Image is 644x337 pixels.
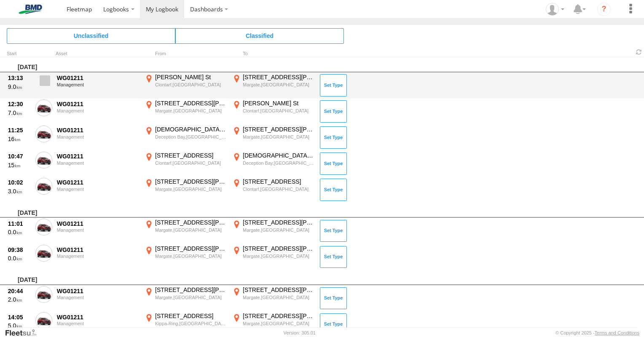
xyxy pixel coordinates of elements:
[155,253,226,259] div: Margate,[GEOGRAPHIC_DATA]
[57,126,139,134] div: WG01211
[57,246,139,254] div: WG01211
[8,135,31,143] div: 16
[155,73,226,81] div: [PERSON_NAME] St
[57,187,139,192] div: Management
[320,100,347,122] button: Click to Set
[8,187,31,195] div: 3.0
[231,73,315,98] label: Click to View Event Location
[57,295,139,300] div: Management
[243,134,314,140] div: Margate,[GEOGRAPHIC_DATA]
[8,152,31,160] div: 10:47
[57,254,139,259] div: Management
[57,287,139,295] div: WG01211
[8,161,31,169] div: 15
[143,73,228,98] label: Click to View Event Location
[243,73,314,81] div: [STREET_ADDRESS][PERSON_NAME]
[243,186,314,192] div: Clontarf,[GEOGRAPHIC_DATA]
[243,82,314,88] div: Margate,[GEOGRAPHIC_DATA]
[175,28,344,43] span: Click to view Classified Trips
[57,152,139,160] div: WG01211
[155,126,226,133] div: [DEMOGRAPHIC_DATA] Rd
[243,253,314,259] div: Margate,[GEOGRAPHIC_DATA]
[320,287,347,309] button: Click to Set
[320,313,347,335] button: Click to Set
[8,126,31,134] div: 11:25
[634,48,644,56] span: Refresh
[155,134,226,140] div: Deception Bay,[GEOGRAPHIC_DATA]
[57,134,139,139] div: Management
[231,52,315,56] div: To
[8,322,31,329] div: 5.0
[155,321,226,326] div: Kippa-Ring,[GEOGRAPHIC_DATA]
[8,179,31,186] div: 10:02
[543,3,567,16] div: Patricia Sheahan
[231,178,315,202] label: Click to View Event Location
[243,160,314,166] div: Deception Bay,[GEOGRAPHIC_DATA]
[8,254,31,262] div: 0.0
[143,286,228,310] label: Click to View Event Location
[57,82,139,87] div: Management
[320,246,347,268] button: Click to Set
[8,109,31,117] div: 7.0
[57,321,139,326] div: Management
[155,294,226,300] div: Margate,[GEOGRAPHIC_DATA]
[155,219,226,226] div: [STREET_ADDRESS][PERSON_NAME]
[231,312,315,337] label: Click to View Event Location
[57,227,139,233] div: Management
[155,108,226,114] div: Margate,[GEOGRAPHIC_DATA]
[143,126,228,150] label: Click to View Event Location
[57,100,139,108] div: WG01211
[231,99,315,124] label: Click to View Event Location
[143,245,228,269] label: Click to View Event Location
[143,52,228,56] div: From
[155,160,226,166] div: Clontarf,[GEOGRAPHIC_DATA]
[155,178,226,185] div: [STREET_ADDRESS][PERSON_NAME]
[597,3,611,16] i: ?
[8,246,31,254] div: 09:38
[155,186,226,192] div: Margate,[GEOGRAPHIC_DATA]
[595,330,639,335] a: Terms and Conditions
[243,219,314,226] div: [STREET_ADDRESS][PERSON_NAME]
[555,330,639,335] div: © Copyright 2025 -
[143,99,228,124] label: Click to View Event Location
[8,83,31,91] div: 9.0
[7,28,175,43] span: Click to view Unclassified Trips
[231,245,315,269] label: Click to View Event Location
[243,321,314,326] div: Margate,[GEOGRAPHIC_DATA]
[8,228,31,236] div: 0.0
[243,294,314,300] div: Margate,[GEOGRAPHIC_DATA]
[155,286,226,294] div: [STREET_ADDRESS][PERSON_NAME]
[56,52,140,56] div: Asset
[8,296,31,303] div: 2.0
[320,74,347,96] button: Click to Set
[231,219,315,243] label: Click to View Event Location
[155,312,226,320] div: [STREET_ADDRESS]
[5,329,43,337] a: Visit our Website
[320,152,347,174] button: Click to Set
[143,312,228,337] label: Click to View Event Location
[243,108,314,114] div: Clontarf,[GEOGRAPHIC_DATA]
[155,245,226,252] div: [STREET_ADDRESS][PERSON_NAME]
[284,330,316,335] div: Version: 305.01
[231,152,315,176] label: Click to View Event Location
[57,108,139,113] div: Management
[320,220,347,242] button: Click to Set
[8,74,31,82] div: 13:13
[243,152,314,159] div: [DEMOGRAPHIC_DATA] Rd
[7,52,32,56] div: Click to Sort
[8,313,31,321] div: 14:05
[57,179,139,186] div: WG01211
[155,99,226,107] div: [STREET_ADDRESS][PERSON_NAME]
[8,287,31,295] div: 20:44
[8,220,31,227] div: 11:01
[155,152,226,159] div: [STREET_ADDRESS]
[243,312,314,320] div: [STREET_ADDRESS][PERSON_NAME]
[243,126,314,133] div: [STREET_ADDRESS][PERSON_NAME]
[243,178,314,185] div: [STREET_ADDRESS]
[143,152,228,176] label: Click to View Event Location
[8,5,52,14] img: bmd-logo.svg
[231,126,315,150] label: Click to View Event Location
[57,74,139,82] div: WG01211
[57,160,139,166] div: Management
[243,99,314,107] div: [PERSON_NAME] St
